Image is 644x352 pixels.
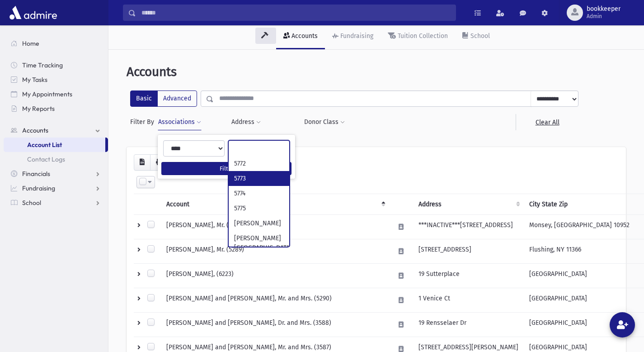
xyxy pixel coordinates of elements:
[4,58,108,72] a: Time Tracking
[4,101,108,116] a: My Reports
[4,123,108,138] a: Accounts
[150,154,168,171] button: Print
[22,90,72,98] span: My Appointments
[229,231,289,255] li: [PERSON_NAME][GEOGRAPHIC_DATA]
[161,214,389,239] td: [PERSON_NAME], Mr. (5288)
[130,90,158,107] label: Basic
[455,24,497,49] a: School
[161,288,389,312] td: [PERSON_NAME] and [PERSON_NAME], Mr. and Mrs. (5290)
[231,114,261,130] button: Address
[27,141,62,149] span: Account List
[130,117,158,127] span: Filter By
[130,90,197,107] div: FilterModes
[276,24,325,49] a: Accounts
[4,138,105,152] a: Account List
[22,105,55,113] span: My Reports
[290,32,318,40] div: Accounts
[22,76,47,84] span: My Tasks
[4,87,108,101] a: My Appointments
[229,201,289,216] li: 5775
[7,4,59,22] img: AdmirePro
[161,263,389,288] td: [PERSON_NAME], (6223)
[22,126,48,134] span: Accounts
[587,5,620,13] span: bookkeeper
[413,288,524,312] td: 1 Venice Ct
[413,194,524,214] th: Address : activate to sort column ascending
[27,155,65,163] span: Contact Logs
[4,195,108,210] a: School
[413,312,524,337] td: 19 Rensselaer Dr
[229,171,289,186] li: 5773
[127,64,177,79] span: Accounts
[229,186,289,201] li: 5774
[325,24,381,49] a: Fundraising
[161,312,389,337] td: [PERSON_NAME] and [PERSON_NAME], Dr. and Mrs. (3588)
[381,24,455,49] a: Tuition Collection
[413,239,524,263] td: [STREET_ADDRESS]
[136,5,456,21] input: Search
[396,32,448,40] div: Tuition Collection
[516,114,578,130] a: Clear All
[229,156,289,171] li: 5772
[413,263,524,288] td: 19 Sutterplace
[161,239,389,263] td: [PERSON_NAME], Mr. (5289)
[22,39,39,48] span: Home
[22,61,63,69] span: Time Tracking
[469,32,490,40] div: School
[4,166,108,181] a: Financials
[338,32,373,40] div: Fundraising
[22,184,55,192] span: Fundraising
[4,72,108,87] a: My Tasks
[4,152,108,166] a: Contact Logs
[22,199,41,207] span: School
[587,13,620,20] span: Admin
[304,114,345,130] button: Donor Class
[4,181,108,195] a: Fundraising
[4,36,108,51] a: Home
[22,170,50,178] span: Financials
[161,162,291,175] button: Filter
[157,90,197,107] label: Advanced
[413,214,524,239] td: ***INACTIVE***[STREET_ADDRESS]
[134,154,150,171] button: CSV
[229,216,289,231] li: [PERSON_NAME]
[161,194,389,214] th: Account: activate to sort column descending
[158,114,202,130] button: Associations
